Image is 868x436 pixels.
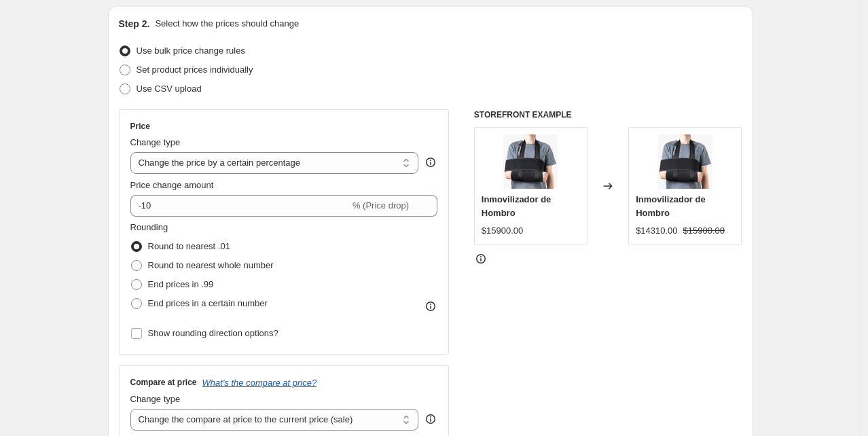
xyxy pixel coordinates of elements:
[636,224,677,238] div: $14310.00
[352,200,409,211] span: % (Price drop)
[503,134,558,189] img: Ortholive-15_80x.jpg
[636,194,706,218] span: Inmovilizador de Hombro
[155,17,299,31] p: Select how the prices should change
[137,46,245,56] span: Use bulk price change rules
[148,260,274,270] span: Round to nearest whole number
[130,180,214,190] span: Price change amount
[130,377,197,388] h3: Compare at price
[148,279,214,289] span: End prices in .99
[148,298,268,308] span: End prices in a certain number
[148,328,278,338] span: Show rounding direction options?
[424,156,437,169] div: help
[137,65,253,75] span: Set product prices individually
[119,17,150,31] h2: Step 2.
[130,121,150,132] h3: Price
[130,394,181,404] span: Change type
[424,412,437,426] div: help
[137,84,202,94] span: Use CSV upload
[658,134,712,189] img: Ortholive-15_80x.jpg
[482,194,551,218] span: Inmovilizador de Hombro
[130,195,350,217] input: -15
[130,137,181,147] span: Change type
[683,224,725,238] strike: $15900.00
[202,378,317,388] button: What's the compare at price?
[130,222,168,232] span: Rounding
[474,109,742,120] h6: STOREFRONT EXAMPLE
[148,241,230,251] span: Round to nearest .01
[482,224,523,238] div: $15900.00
